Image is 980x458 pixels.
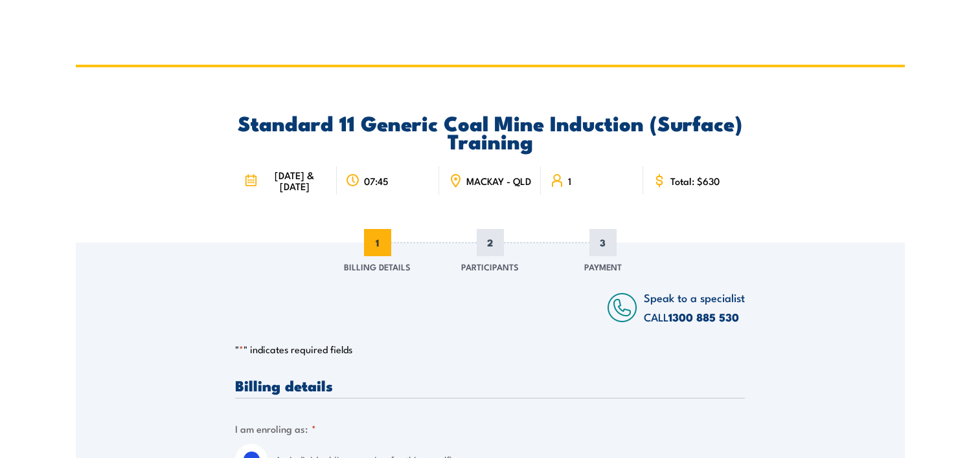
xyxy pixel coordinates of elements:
[461,260,519,273] span: Participants
[589,229,617,256] span: 3
[466,175,531,186] span: MACKAY - QLD
[584,260,622,273] span: Payment
[261,169,328,191] span: [DATE] & [DATE]
[235,421,316,436] legend: I am enroling as:
[477,229,504,256] span: 2
[364,175,389,186] span: 07:45
[364,229,391,256] span: 1
[670,175,720,186] span: Total: $630
[344,260,411,273] span: Billing Details
[235,113,745,149] h2: Standard 11 Generic Coal Mine Induction (Surface) Training
[644,289,745,325] span: Speak to a specialist CALL
[668,309,739,325] a: 1300 885 530
[235,378,745,393] h3: Billing details
[235,343,745,356] p: " " indicates required fields
[568,175,571,186] span: 1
